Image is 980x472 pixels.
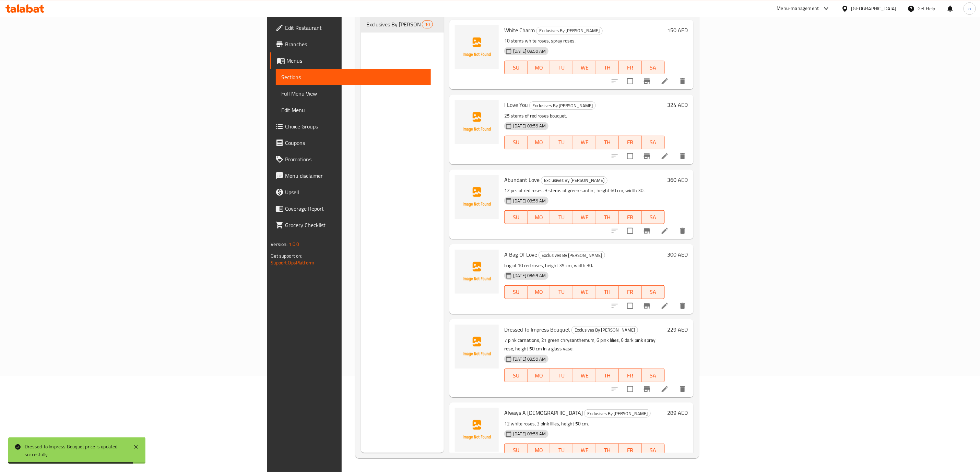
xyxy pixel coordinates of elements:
button: SA [642,285,665,299]
button: delete [674,223,691,239]
button: SA [642,210,665,224]
a: Coverage Report [270,200,431,217]
img: Abundant Love [455,175,499,219]
button: SU [504,210,528,224]
button: TU [550,285,573,299]
span: WE [576,371,593,381]
span: TU [553,445,570,455]
button: TH [596,136,619,149]
span: FR [622,371,639,381]
span: Menu disclaimer [285,172,425,180]
span: Select to update [623,74,637,88]
button: SU [504,444,528,457]
span: MO [530,137,548,147]
span: Grocery Checklist [285,221,425,229]
h6: 360 AED [668,175,688,185]
p: 7 pink carnations, 21 green chrysanthemum, 6 pink lilies, 6 dark pink spray rose, height 50 cm in... [504,336,664,353]
button: TU [550,444,573,457]
span: TH [599,445,616,455]
button: TH [596,444,619,457]
span: WE [576,287,593,297]
p: bag of 10 red roses, height 35 cm, width 30. [504,261,664,270]
button: MO [528,210,551,224]
a: Edit menu item [661,227,669,235]
span: FR [622,445,639,455]
span: Menus [286,57,425,65]
div: Exclusives By Florabella [529,101,596,110]
span: A Bag Of Love [504,249,537,260]
button: TU [550,61,573,74]
button: FR [619,444,642,457]
span: Select to update [623,149,637,163]
div: Exclusives By Florabella [571,326,638,334]
span: Version: [271,240,287,249]
span: Exclusives By [PERSON_NAME] [536,27,602,35]
span: TH [599,137,616,147]
span: Abundant Love [504,175,540,185]
span: SU [507,287,525,297]
span: WE [576,63,593,73]
span: Get support on: [271,251,302,260]
span: TU [553,287,570,297]
a: Edit menu item [661,385,669,393]
img: Always A Lady [455,408,499,452]
span: Always A [DEMOGRAPHIC_DATA] [504,408,583,418]
button: SU [504,369,528,382]
div: Exclusives By [PERSON_NAME]10 [361,16,444,33]
button: WE [573,444,596,457]
span: SU [507,212,525,222]
span: Select to update [623,224,637,238]
a: Coupons [270,135,431,151]
span: 10 [422,21,433,28]
span: FR [622,212,639,222]
span: [DATE] 08:59 AM [510,272,548,279]
button: SA [642,369,665,382]
button: delete [674,148,691,164]
span: White Charm [504,25,535,35]
span: Full Menu View [281,89,425,98]
button: SU [504,136,528,149]
span: MO [530,63,548,73]
a: Full Menu View [276,85,431,102]
button: TU [550,136,573,149]
h6: 150 AED [668,25,688,35]
button: MO [528,136,551,149]
span: [DATE] 08:59 AM [510,431,548,437]
span: Branches [285,40,425,48]
span: SA [645,445,662,455]
div: Exclusives By Florabella [366,20,422,28]
a: Support.OpsPlatform [271,258,314,267]
button: SU [504,61,528,74]
button: WE [573,136,596,149]
button: SA [642,444,665,457]
span: TU [553,371,570,381]
span: Upsell [285,188,425,196]
button: SU [504,285,528,299]
button: TH [596,285,619,299]
span: SU [507,445,525,455]
span: Exclusives By [PERSON_NAME] [539,251,605,259]
span: 1.0.0 [289,240,299,249]
a: Branches [270,36,431,52]
span: TH [599,212,616,222]
p: 12 white roses, 3 pink lilies, height 50 cm. [504,420,664,428]
span: SA [645,287,662,297]
div: Menu-management [777,4,819,13]
button: delete [674,298,691,314]
span: Sections [281,73,425,81]
button: MO [528,369,551,382]
div: items [422,20,433,28]
span: Exclusives By [PERSON_NAME] [572,326,638,334]
button: WE [573,369,596,382]
h6: 229 AED [668,325,688,334]
a: Edit menu item [661,302,669,310]
button: WE [573,210,596,224]
span: [DATE] 08:59 AM [510,356,548,362]
span: [DATE] 08:59 AM [510,123,548,129]
span: SU [507,63,525,73]
button: delete [674,73,691,89]
span: MO [530,445,548,455]
button: delete [674,381,691,397]
span: Exclusives By [PERSON_NAME] [366,20,422,28]
h6: 324 AED [668,100,688,110]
